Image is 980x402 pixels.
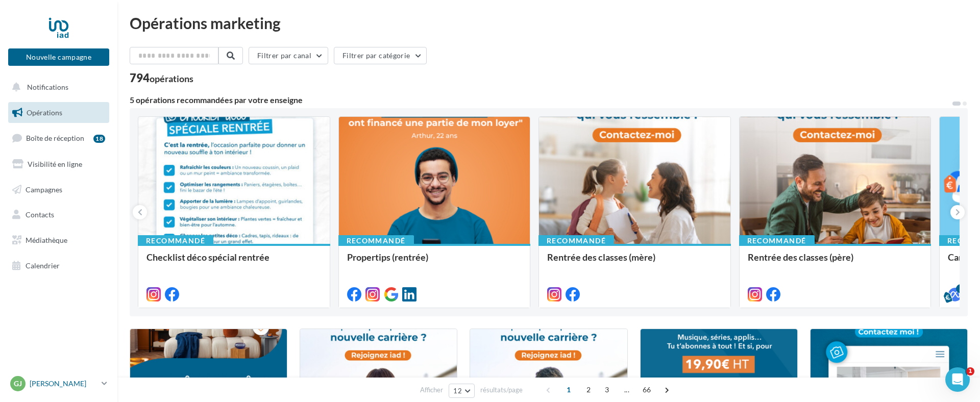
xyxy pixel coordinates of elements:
img: website_grey.svg [16,27,24,35]
span: 1 [966,367,974,375]
p: [PERSON_NAME] [30,379,97,389]
div: Recommandé [138,235,213,246]
button: Notifications [6,77,107,98]
span: Afficher [420,385,443,395]
img: tab_keywords_by_traffic_grey.svg [117,59,126,67]
span: Médiathèque [26,236,67,244]
a: Campagnes [6,179,111,200]
div: 5 [956,284,965,293]
div: Propertips (rentrée) [347,252,522,272]
div: opérations [150,74,193,83]
span: GJ [14,379,22,389]
a: GJ [PERSON_NAME] [8,374,109,393]
span: 1 [560,382,577,398]
div: Mots-clés [129,60,154,67]
a: Visibilité en ligne [6,154,111,175]
span: Notifications [27,83,68,91]
button: Nouvelle campagne [8,48,109,66]
div: Recommandé [338,235,414,246]
div: Domaine: [DOMAIN_NAME] [27,27,115,35]
div: v 4.0.25 [29,16,50,24]
div: 18 [93,135,105,143]
div: Checklist déco spécial rentrée [146,252,322,272]
span: résultats/page [480,385,523,395]
a: Opérations [6,102,111,123]
img: tab_domain_overview_orange.svg [42,59,51,67]
span: ... [619,382,635,398]
span: 66 [639,382,655,398]
div: 5 opérations recommandées par votre enseigne [130,96,951,104]
span: 2 [580,382,597,398]
a: Contacts [6,204,111,225]
iframe: Intercom live chat [945,367,970,392]
div: Recommandé [739,235,815,246]
span: Opérations [27,108,62,117]
span: Contacts [26,210,54,219]
a: Calendrier [6,255,111,277]
span: 12 [453,387,462,395]
span: 3 [599,382,615,398]
span: Boîte de réception [26,134,84,142]
a: Médiathèque [6,230,111,251]
button: Filtrer par canal [249,47,328,64]
span: Visibilité en ligne [28,160,82,168]
div: Rentrée des classes (père) [748,252,923,272]
div: Opérations marketing [130,15,968,31]
span: Calendrier [26,261,60,270]
div: Domaine [54,60,79,67]
a: Boîte de réception18 [6,127,111,149]
span: Campagnes [26,185,62,193]
div: 794 [130,72,193,84]
div: Recommandé [538,235,614,246]
div: Rentrée des classes (mère) [547,252,722,272]
button: Filtrer par catégorie [334,47,427,64]
img: logo_orange.svg [16,16,24,24]
button: 12 [449,384,475,398]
